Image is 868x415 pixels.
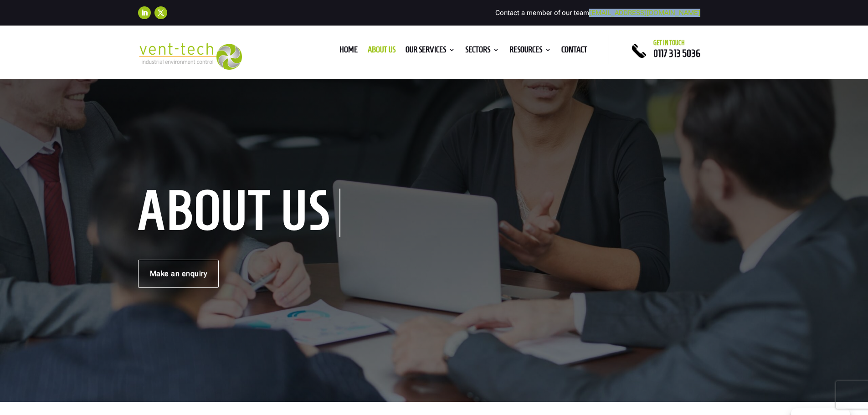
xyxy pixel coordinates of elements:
[138,260,219,288] a: Make an enquiry
[368,46,395,56] a: About us
[138,189,340,237] h1: About us
[509,46,551,56] a: Resources
[589,9,700,17] a: [EMAIL_ADDRESS][DOMAIN_NAME]
[653,39,685,46] span: Get in touch
[653,48,700,59] a: 0117 313 5036
[154,6,167,19] a: Follow on X
[406,46,455,56] a: Our Services
[138,43,242,70] img: 2023-09-27T08_35_16.549ZVENT-TECH---Clear-background
[561,46,587,56] a: Contact
[339,46,358,56] a: Home
[495,9,700,17] span: Contact a member of our team
[465,46,499,56] a: Sectors
[138,6,151,19] a: Follow on LinkedIn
